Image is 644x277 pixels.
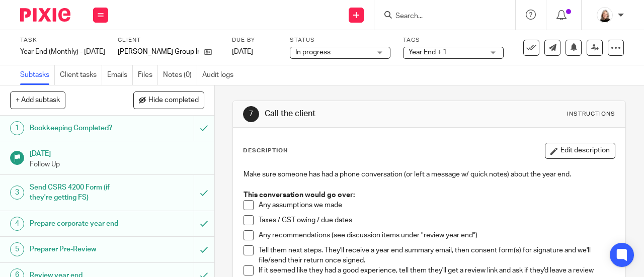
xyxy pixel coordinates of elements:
h1: Send CSRS 4200 Form (if they're getting FS) [30,180,132,206]
div: Year End (Monthly) - [DATE] [20,47,105,57]
a: Subtasks [20,65,55,85]
p: [PERSON_NAME] Group Inc. [118,47,199,57]
p: Taxes / GST owing / due dates [259,215,615,225]
p: Make sure someone has had a phone conversation (or left a message w/ quick notes) about the year ... [244,169,615,200]
h1: [DATE] [30,146,204,159]
div: Instructions [567,110,615,118]
div: 7 [243,106,259,122]
span: Hide completed [148,97,199,105]
p: Description [243,147,288,155]
button: + Add subtask [10,91,65,109]
span: Year End + 1 [409,49,447,56]
input: Search [394,12,485,21]
p: Follow Up [30,159,204,169]
a: Audit logs [202,65,238,85]
a: Client tasks [60,65,102,85]
div: 3 [10,186,24,200]
label: Task [20,36,105,44]
img: Screenshot%202023-11-02%20134555.png [597,7,613,23]
label: Status [290,36,390,44]
strong: This conversation would go over: [244,192,355,199]
h1: Preparer Pre-Review [30,242,132,257]
label: Client [118,36,219,44]
label: Tags [403,36,504,44]
p: Any assumptions we made [259,200,615,210]
div: Year End (Monthly) - June 2025 [20,47,105,57]
div: 5 [10,242,24,256]
button: Hide completed [133,91,204,109]
div: 4 [10,217,24,231]
div: 1 [10,121,24,135]
a: Notes (0) [163,65,197,85]
span: In progress [295,49,331,56]
p: Any recommendations (see discussion items under "review year end") [259,230,615,240]
p: Tell them next steps. They'll receive a year end summary email, then consent form(s) for signatur... [259,245,615,266]
a: Files [138,65,158,85]
label: Due by [232,36,277,44]
h1: Bookkeeping Completed? [30,121,132,136]
span: [DATE] [232,48,253,55]
p: If it seemed like they had a good experience, tell them they'll get a review link and ask if they... [259,265,615,275]
h1: Call the client [265,109,451,119]
a: Emails [107,65,133,85]
img: Pixie [20,8,70,22]
h1: Prepare corporate year end [30,216,132,231]
button: Edit description [545,143,615,159]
